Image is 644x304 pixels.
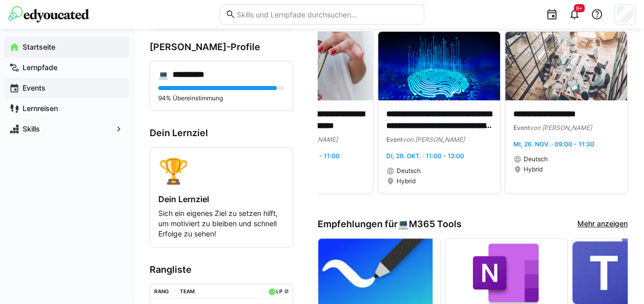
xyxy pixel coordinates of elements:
img: image [378,32,500,100]
span: Di, 28. Okt. · 11:00 - 12:00 [386,152,464,160]
input: Skills und Lernpfade durchsuchen… [236,10,419,19]
h3: Dein Lernziel [150,127,293,139]
span: Deutsch [524,155,548,163]
div: Team [180,288,195,294]
span: Event [386,136,403,143]
h3: Rangliste [150,264,293,275]
div: 💻️ [398,219,462,230]
span: M365 Tools [409,219,462,230]
p: 94% Übereinstimmung [158,94,284,102]
div: 💻️ [158,70,169,80]
h4: Dein Lernziel [158,194,284,204]
div: 🏆 [158,156,284,186]
p: Sich ein eigenes Ziel zu setzen hilft, um motiviert zu bleiben und schnell Erfolge zu sehen! [158,208,284,239]
h3: [PERSON_NAME]-Profile [150,41,293,53]
span: Hybrid [397,177,416,185]
span: Event [513,124,530,132]
span: Hybrid [524,165,543,173]
h3: Empfehlungen für [318,219,462,230]
div: LP [276,288,282,294]
span: Mi, 26. Nov. · 09:00 - 11:30 [513,140,594,148]
a: ø [284,286,288,295]
span: Deutsch [397,167,421,175]
span: von [PERSON_NAME] [530,124,592,132]
a: Mehr anzeigen [577,219,628,230]
span: von [PERSON_NAME] [403,136,465,143]
div: Rang [154,288,169,294]
img: image [505,32,627,100]
span: 9+ [576,5,583,11]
